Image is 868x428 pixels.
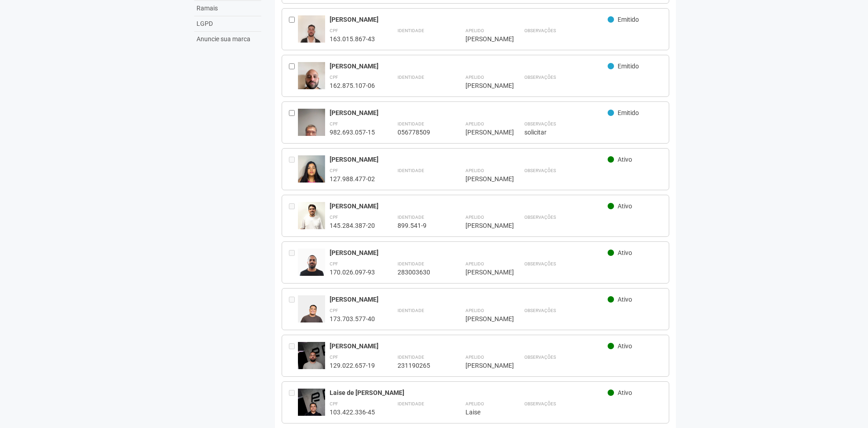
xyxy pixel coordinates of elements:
strong: CPF [330,355,338,360]
strong: Observações [524,401,556,406]
strong: Apelido [465,355,484,360]
strong: Identidade [398,168,424,173]
strong: Identidade [398,28,424,33]
strong: Identidade [398,401,424,406]
strong: Apelido [465,168,484,173]
div: [PERSON_NAME] [465,315,502,323]
div: 129.022.657-19 [330,361,375,370]
strong: Observações [524,215,556,220]
strong: Apelido [465,121,484,126]
div: 173.703.577-40 [330,315,375,323]
div: [PERSON_NAME] [465,128,502,136]
div: [PERSON_NAME] [465,268,502,276]
strong: Identidade [398,308,424,313]
div: Entre em contato com a Aministração para solicitar o cancelamento ou 2a via [289,155,298,183]
strong: CPF [330,75,338,80]
div: 162.875.107-06 [330,82,375,90]
div: Entre em contato com a Aministração para solicitar o cancelamento ou 2a via [289,389,298,416]
div: 283003630 [398,268,443,276]
div: Entre em contato com a Aministração para solicitar o cancelamento ou 2a via [289,342,298,370]
img: user.jpg [298,342,325,383]
img: user.jpg [298,15,325,52]
span: Ativo [618,202,632,210]
div: Entre em contato com a Aministração para solicitar o cancelamento ou 2a via [289,295,298,323]
div: [PERSON_NAME] [330,342,608,350]
div: 056778509 [398,128,443,136]
strong: Identidade [398,75,424,80]
strong: Apelido [465,401,484,406]
div: Laise de [PERSON_NAME] [330,389,608,397]
div: 170.026.097-93 [330,268,375,276]
div: [PERSON_NAME] [330,109,608,117]
div: 899.541-9 [398,221,443,230]
strong: Observações [524,355,556,360]
div: solicitar [524,128,662,136]
div: [PERSON_NAME] [330,155,608,164]
strong: CPF [330,308,338,313]
strong: CPF [330,28,338,33]
div: 145.284.387-20 [330,221,375,230]
span: Emitido [618,63,639,70]
div: [PERSON_NAME] [330,249,608,257]
strong: CPF [330,121,338,126]
span: Emitido [618,16,639,23]
div: 163.015.867-43 [330,35,375,43]
div: Entre em contato com a Aministração para solicitar o cancelamento ou 2a via [289,202,298,230]
strong: Apelido [465,75,484,80]
a: Anuncie sua marca [194,32,261,47]
strong: Identidade [398,355,424,360]
strong: Identidade [398,215,424,220]
div: 103.422.336-45 [330,408,375,416]
strong: CPF [330,168,338,173]
strong: CPF [330,215,338,220]
strong: Observações [524,75,556,80]
div: [PERSON_NAME] [465,175,502,183]
img: user.jpg [298,109,325,157]
div: 127.988.477-02 [330,175,375,183]
div: [PERSON_NAME] [330,295,608,303]
a: LGPD [194,16,261,32]
strong: Apelido [465,28,484,33]
strong: Identidade [398,121,424,126]
div: Laise [465,408,502,416]
a: Ramais [194,1,261,16]
span: Ativo [618,156,632,163]
strong: Identidade [398,261,424,266]
img: user.jpg [298,155,325,186]
strong: Observações [524,28,556,33]
span: Emitido [618,109,639,116]
strong: Apelido [465,261,484,266]
strong: CPF [330,401,338,406]
div: [PERSON_NAME] [465,35,502,43]
span: Ativo [618,296,632,303]
div: [PERSON_NAME] [330,202,608,210]
span: Ativo [618,249,632,256]
span: Ativo [618,389,632,396]
strong: Observações [524,261,556,266]
div: Entre em contato com a Aministração para solicitar o cancelamento ou 2a via [289,249,298,276]
div: [PERSON_NAME] [330,62,608,70]
div: [PERSON_NAME] [465,221,502,230]
img: user.jpg [298,295,325,336]
div: 982.693.057-15 [330,128,375,136]
div: [PERSON_NAME] [465,82,502,90]
strong: Apelido [465,215,484,220]
img: user.jpg [298,249,325,289]
strong: Observações [524,168,556,173]
img: user.jpg [298,202,325,234]
div: [PERSON_NAME] [465,361,502,370]
strong: Observações [524,308,556,313]
div: [PERSON_NAME] [330,15,608,24]
strong: Observações [524,121,556,126]
strong: Apelido [465,308,484,313]
div: 231190265 [398,361,443,370]
span: Ativo [618,342,632,350]
strong: CPF [330,261,338,266]
img: user.jpg [298,62,325,98]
